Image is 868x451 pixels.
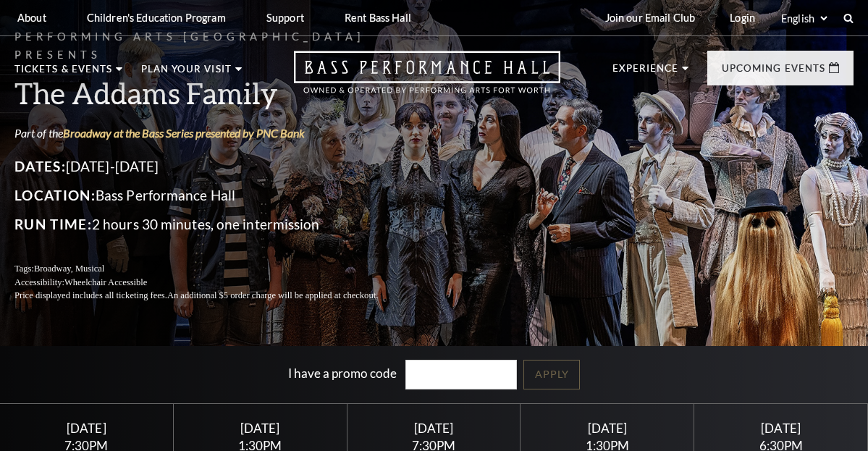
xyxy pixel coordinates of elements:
p: Rent Bass Hall [345,12,411,24]
label: I have a promo code [288,366,397,381]
span: Dates: [14,158,66,174]
p: Support [266,12,304,24]
p: Bass Performance Hall [14,184,413,207]
p: Upcoming Events [722,64,825,81]
div: [DATE] [712,421,850,436]
p: Tags: [14,262,413,276]
div: [DATE] [364,421,502,436]
span: Location: [14,187,96,203]
span: Broadway, Musical [34,264,104,274]
select: Select: [778,12,830,25]
p: About [17,12,46,24]
span: Run Time: [14,216,92,232]
p: Experience [612,64,679,81]
span: An additional $5 order charge will be applied at checkout. [167,290,378,300]
div: [DATE] [538,421,676,436]
p: Plan Your Visit [141,64,232,82]
span: Wheelchair Accessible [64,277,147,287]
p: Children's Education Program [87,12,226,24]
div: [DATE] [191,421,329,436]
p: Accessibility: [14,276,413,290]
p: Part of the [14,125,413,141]
p: Price displayed includes all ticketing fees. [14,289,413,303]
p: 2 hours 30 minutes, one intermission [14,213,413,236]
p: Tickets & Events [14,64,112,82]
a: Broadway at the Bass Series presented by PNC Bank [63,126,305,140]
div: [DATE] [17,421,156,436]
p: [DATE]-[DATE] [14,155,413,178]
